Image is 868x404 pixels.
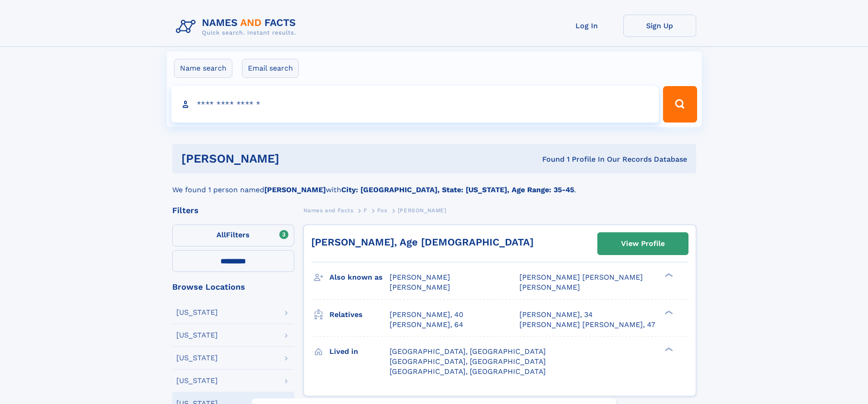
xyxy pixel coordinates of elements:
[171,86,659,123] input: search input
[519,320,655,330] a: [PERSON_NAME] [PERSON_NAME], 47
[176,332,218,339] div: [US_STATE]
[398,207,447,214] span: [PERSON_NAME]
[390,320,463,330] a: [PERSON_NAME], 64
[519,310,593,320] a: [PERSON_NAME], 34
[598,233,688,255] a: View Profile
[216,230,226,239] span: All
[663,309,673,315] div: ❯
[172,15,303,39] img: Logo Names and Facts
[519,273,643,281] span: [PERSON_NAME] [PERSON_NAME]
[303,205,354,216] a: Names and Facts
[390,357,546,366] span: [GEOGRAPHIC_DATA], [GEOGRAPHIC_DATA]
[663,86,697,123] button: Search Button
[176,354,218,362] div: [US_STATE]
[172,225,294,246] label: Filters
[311,236,534,248] a: [PERSON_NAME], Age [DEMOGRAPHIC_DATA]
[172,174,696,195] div: We found 1 person named with .
[390,347,546,356] span: [GEOGRAPHIC_DATA], [GEOGRAPHIC_DATA]
[550,15,623,37] a: Log In
[176,309,218,316] div: [US_STATE]
[411,154,687,164] div: Found 1 Profile In Our Records Database
[264,185,326,194] b: [PERSON_NAME]
[181,153,411,164] h1: [PERSON_NAME]
[172,206,294,215] div: Filters
[172,283,294,291] div: Browse Locations
[390,273,450,281] span: [PERSON_NAME]
[364,207,367,214] span: F
[390,367,546,376] span: [GEOGRAPHIC_DATA], [GEOGRAPHIC_DATA]
[329,344,390,359] h3: Lived in
[519,283,580,291] span: [PERSON_NAME]
[341,185,574,194] b: City: [GEOGRAPHIC_DATA], State: [US_STATE], Age Range: 35-45
[377,207,387,214] span: Fox
[329,270,390,285] h3: Also known as
[364,205,367,216] a: F
[377,205,387,216] a: Fox
[174,59,232,78] label: Name search
[390,310,463,320] a: [PERSON_NAME], 40
[623,15,696,37] a: Sign Up
[621,233,665,254] div: View Profile
[329,307,390,322] h3: Relatives
[663,346,673,352] div: ❯
[176,377,218,384] div: [US_STATE]
[242,59,299,78] label: Email search
[390,283,450,291] span: [PERSON_NAME]
[663,272,673,278] div: ❯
